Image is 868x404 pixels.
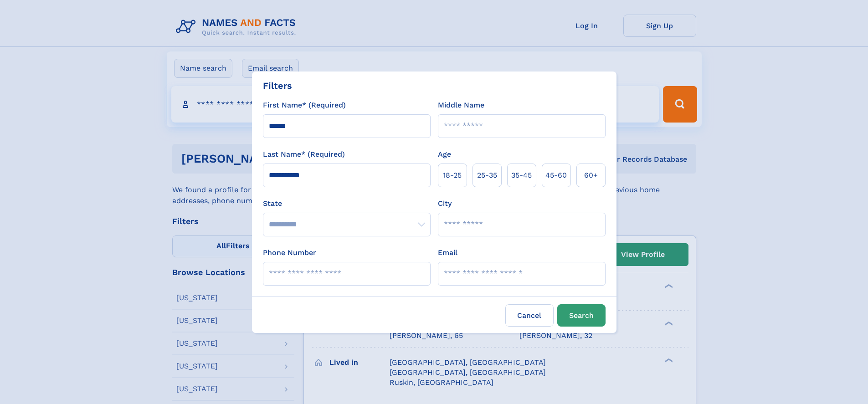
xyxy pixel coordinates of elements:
[477,170,497,181] span: 25‑35
[438,149,451,160] label: Age
[438,247,457,258] label: Email
[584,170,598,181] span: 60+
[443,170,462,181] span: 18‑25
[263,79,292,92] div: Filters
[263,247,316,258] label: Phone Number
[263,198,431,209] label: State
[438,198,452,209] label: City
[557,304,606,327] button: Search
[511,170,532,181] span: 35‑45
[263,100,346,111] label: First Name* (Required)
[545,170,567,181] span: 45‑60
[505,304,554,327] label: Cancel
[438,100,484,111] label: Middle Name
[263,149,345,160] label: Last Name* (Required)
